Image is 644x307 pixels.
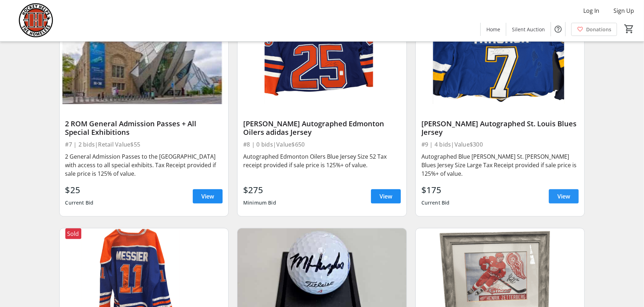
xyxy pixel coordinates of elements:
[65,196,94,209] div: Current Bid
[371,189,401,203] a: View
[578,5,605,16] button: Log In
[613,6,634,15] span: Sign Up
[571,23,617,36] a: Donations
[243,184,276,196] div: $275
[583,6,599,15] span: Log In
[243,139,401,149] div: #8 | 0 bids | Value $650
[551,22,565,36] button: Help
[243,120,401,137] div: [PERSON_NAME] Autographed Edmonton Oilers adidas Jersey
[380,192,392,201] span: View
[65,184,94,196] div: $25
[193,189,223,203] a: View
[65,228,81,239] div: Sold
[60,9,229,105] img: 2 ROM General Admission Passes + All Special Exhibitions
[586,26,611,33] span: Donations
[623,22,635,35] button: Cart
[557,192,570,201] span: View
[421,184,450,196] div: $175
[512,26,545,33] span: Silent Auction
[243,152,401,169] div: Autographed Edmonton Oilers Blue Jersey Size 52 Tax receipt provided if sale price is 125%+ of va...
[4,3,67,38] img: Hockey Helps the Homeless's Logo
[549,189,579,203] a: View
[65,152,223,178] div: 2 General Admission Passes to the [GEOGRAPHIC_DATA] with access to all special exhibits. Tax Rece...
[421,152,579,178] div: Autographed Blue [PERSON_NAME] St. [PERSON_NAME] Blues Jersey Size Large Tax Receipt provided if ...
[421,120,579,137] div: [PERSON_NAME] Autographed St. Louis Blues Jersey
[421,139,579,149] div: #9 | 4 bids | Value $300
[608,5,640,16] button: Sign Up
[506,23,551,36] a: Silent Auction
[486,26,500,33] span: Home
[238,9,406,105] img: Darnell Nurse Autographed Edmonton Oilers adidas Jersey
[65,120,223,137] div: 2 ROM General Admission Passes + All Special Exhibitions
[481,23,506,36] a: Home
[416,9,585,105] img: Keith Tkachuk Autographed St. Louis Blues Jersey
[201,192,214,201] span: View
[65,139,223,149] div: #7 | 2 bids | Retail Value $55
[243,196,276,209] div: Minimum Bid
[421,196,450,209] div: Current Bid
